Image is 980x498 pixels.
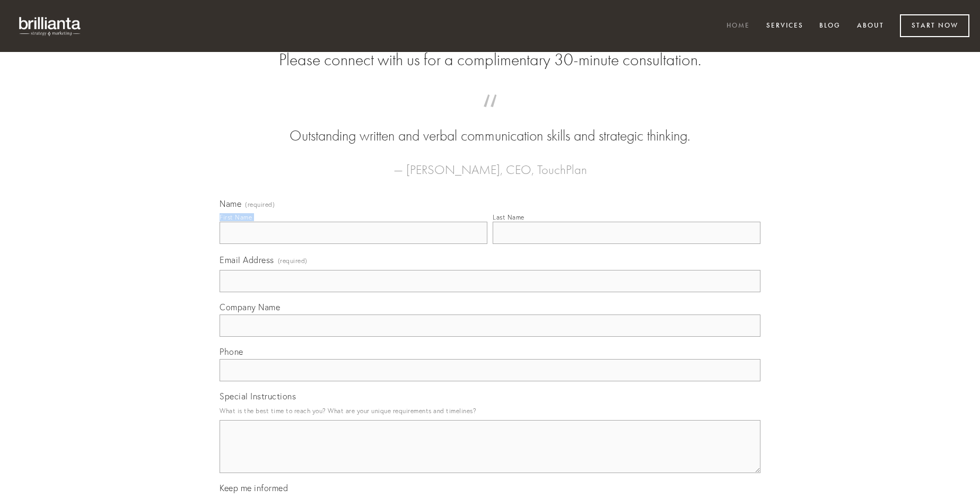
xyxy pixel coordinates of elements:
[237,146,743,180] figcaption: — [PERSON_NAME], CEO, TouchPlan
[220,404,760,418] p: What is the best time to reach you? What are your unique requirements and timelines?
[237,105,743,126] span: “
[220,50,760,70] h2: Please connect with us for a complimentary 30-minute consultation.
[759,18,810,35] a: Services
[11,11,90,41] img: brillianta - research, strategy, marketing
[278,254,308,268] span: (required)
[220,302,280,312] span: Company Name
[245,202,275,208] span: (required)
[237,105,743,146] blockquote: Outstanding written and verbal communication skills and strategic thinking.
[812,18,847,35] a: Blog
[220,391,296,401] span: Special Instructions
[900,14,969,37] a: Start Now
[220,198,241,209] span: Name
[493,213,524,221] div: Last Name
[220,483,288,493] span: Keep me informed
[850,18,891,35] a: About
[720,18,757,35] a: Home
[220,346,243,357] span: Phone
[220,255,274,265] span: Email Address
[220,213,252,221] div: First Name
